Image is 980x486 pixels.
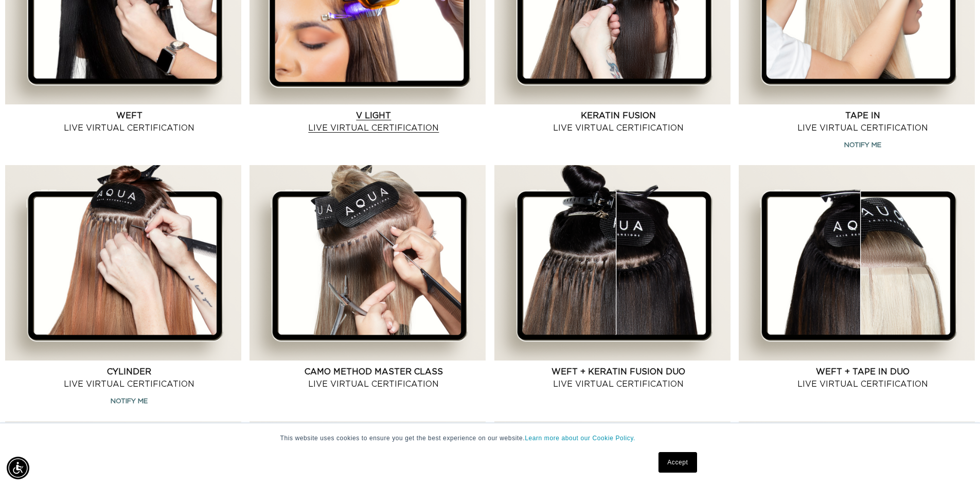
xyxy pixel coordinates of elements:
[280,434,700,443] p: This website uses cookies to ensure you get the best experience on our website.
[751,110,975,134] a: Tape In Live Virtual Certification
[658,452,697,473] a: Accept
[7,457,29,479] div: Accessibility Menu
[506,366,730,390] a: Weft + Keratin Fusion Duo Live Virtual Certification
[261,110,486,134] a: V Light Live Virtual Certification
[17,110,241,134] a: Weft Live Virtual Certification
[17,366,241,390] a: Cylinder Live Virtual Certification
[525,435,635,442] a: Learn more about our Cookie Policy.
[506,110,730,134] a: Keratin Fusion Live Virtual Certification
[751,366,975,390] a: Weft + Tape in Duo Live Virtual Certification
[261,366,486,390] a: CAMO Method Master Class Live Virtual Certification
[929,437,980,486] iframe: Chat Widget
